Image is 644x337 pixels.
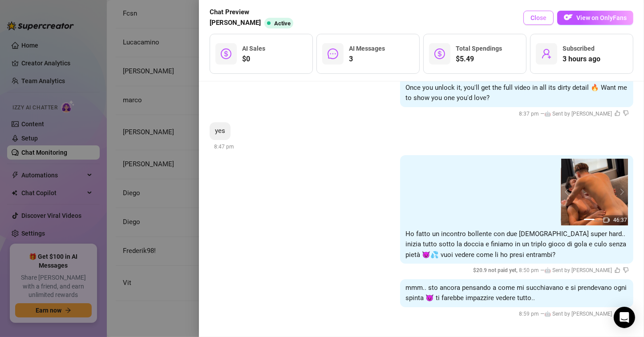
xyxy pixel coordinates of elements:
[210,18,261,28] span: [PERSON_NAME]
[623,110,629,116] span: dislike
[544,311,612,317] span: 🤖 Sent by [PERSON_NAME]
[623,267,629,273] span: dislike
[557,11,633,25] a: OFView on OnlyFans
[541,48,552,59] span: user-add
[405,73,627,102] span: You just need to click the blue unlock button under the preview, baby.. Once you unlock it, you'l...
[576,14,627,21] span: View on OnlyFans
[434,48,445,59] span: dollar
[561,159,628,225] img: media
[328,48,338,59] span: message
[544,267,612,273] span: 🤖 Sent by [PERSON_NAME]
[215,127,225,135] span: yes
[405,230,626,259] span: Ho fatto un incontro bollente con due [DEMOGRAPHIC_DATA] super hard.. inizia tutto sotto la docci...
[214,144,234,150] span: 8:47 pm
[221,48,231,59] span: dollar
[473,267,519,273] span: $ 20.9 not paid yet ,
[349,45,385,52] span: AI Messages
[617,189,624,196] button: next
[613,217,627,223] span: 46:37
[349,54,385,64] span: 3
[242,54,265,64] span: $0
[614,307,635,328] div: Open Intercom Messenger
[615,267,620,273] span: like
[615,110,620,116] span: like
[274,20,291,27] span: Active
[405,284,627,302] span: mmm.. sto ancora pensando a come mi succhiavano e si prendevano ogni spinta 😈 ti farebbe impazzir...
[557,11,633,25] button: OFView on OnlyFans
[519,111,629,117] span: 8:37 pm —
[544,111,612,117] span: 🤖 Sent by [PERSON_NAME]
[603,217,610,223] span: video-camera
[563,54,600,64] span: 3 hours ago
[563,45,595,52] span: Subscribed
[564,13,573,22] img: OF
[565,189,572,196] button: prev
[242,45,265,52] span: AI Sales
[598,219,605,220] button: 2
[456,54,502,64] span: $5.49
[531,14,547,21] span: Close
[473,267,629,273] span: 8:50 pm —
[456,45,502,52] span: Total Spendings
[210,7,297,18] span: Chat Preview
[519,311,629,317] span: 8:59 pm —
[523,11,554,25] button: Close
